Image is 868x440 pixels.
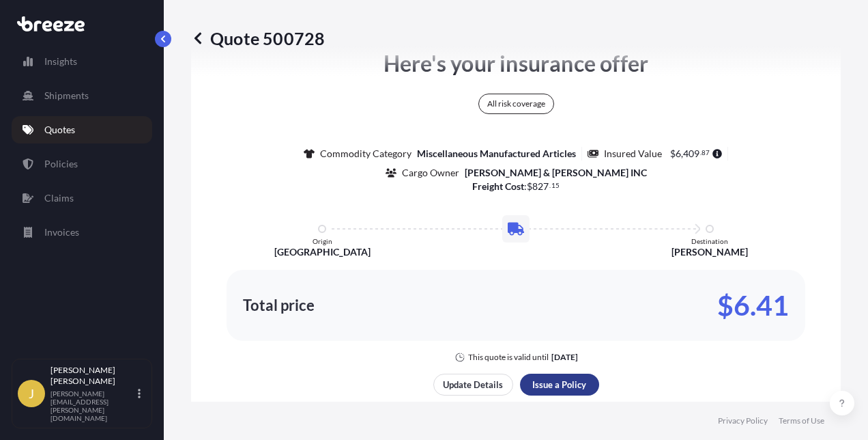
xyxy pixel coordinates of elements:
p: Commodity Category [320,147,411,161]
span: $ [670,149,676,159]
a: Claims [12,184,152,212]
p: Invoices [44,225,79,239]
p: Claims [44,191,74,205]
p: Quote 500728 [191,27,325,49]
span: . [549,183,551,188]
span: $ [527,182,532,191]
span: 409 [683,149,699,159]
p: [PERSON_NAME] & [PERSON_NAME] INC [465,166,647,180]
p: Update Details [443,378,503,391]
a: Shipments [12,82,152,109]
p: Cargo Owner [402,166,459,180]
p: Destination [691,237,728,245]
p: Origin [313,237,332,245]
p: : [472,180,560,193]
div: All risk coverage [478,94,554,114]
span: 6 [676,149,681,159]
p: Insured Value [604,147,662,161]
span: J [29,387,34,400]
p: Quotes [44,123,75,137]
button: Update Details [433,374,513,396]
p: $6.41 [717,294,789,316]
span: 87 [701,150,710,155]
p: [GEOGRAPHIC_DATA] [274,245,371,259]
a: Privacy Policy [718,415,768,426]
p: Total price [243,299,315,312]
p: [PERSON_NAME][EMAIL_ADDRESS][PERSON_NAME][DOMAIN_NAME] [50,389,135,422]
p: Insights [44,55,77,68]
button: Issue a Policy [520,374,599,396]
span: . [700,150,701,155]
b: Freight Cost [472,180,524,192]
a: Terms of Use [779,415,824,426]
span: 827 [532,182,549,191]
p: Issue a Policy [532,378,586,391]
p: Shipments [44,89,89,102]
a: Quotes [12,116,152,143]
a: Insights [12,48,152,75]
a: Policies [12,150,152,178]
span: , [681,149,683,159]
p: Miscellaneous Manufactured Articles [417,147,576,161]
span: 15 [551,183,560,188]
p: [PERSON_NAME] [PERSON_NAME] [50,365,135,387]
p: [DATE] [551,352,578,363]
p: This quote is valid until [468,352,549,363]
p: Policies [44,157,78,171]
p: [PERSON_NAME] [671,245,748,259]
a: Invoices [12,219,152,246]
